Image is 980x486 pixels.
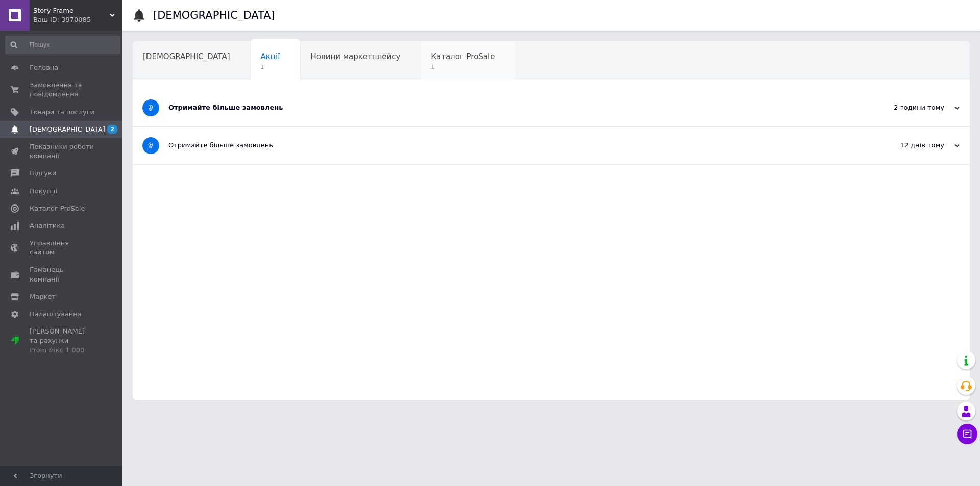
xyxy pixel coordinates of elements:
div: Отримайте більше замовлень [168,103,857,112]
span: Налаштування [30,310,82,319]
button: Чат з покупцем [957,424,977,444]
span: Показники роботи компанії [30,142,94,161]
span: Каталог ProSale [431,52,495,61]
span: Відгуки [30,169,56,178]
span: [DEMOGRAPHIC_DATA] [143,52,230,61]
span: Маркет [30,292,56,301]
div: Отримайте більше замовлень [168,141,857,150]
span: [DEMOGRAPHIC_DATA] [30,125,105,134]
span: Товари та послуги [30,108,94,117]
span: Акції [261,52,280,61]
span: 1 [431,63,495,71]
span: Аналітика [30,221,65,231]
div: Prom мікс 1 000 [30,346,94,355]
span: Гаманець компанії [30,265,94,284]
span: Головна [30,63,58,72]
input: Пошук [5,36,120,54]
span: 2 [107,125,117,134]
span: Покупці [30,187,57,196]
span: [PERSON_NAME] та рахунки [30,327,94,355]
span: Управління сайтом [30,239,94,257]
div: 2 години тому [857,103,960,112]
span: Новини маркетплейсу [310,52,400,61]
span: Каталог ProSale [30,204,85,213]
div: Ваш ID: 3970085 [33,15,122,24]
span: Story Frame [33,6,110,15]
div: 12 днів тому [857,141,960,150]
h1: [DEMOGRAPHIC_DATA] [153,9,275,21]
span: 1 [261,63,280,71]
span: Замовлення та повідомлення [30,81,94,99]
